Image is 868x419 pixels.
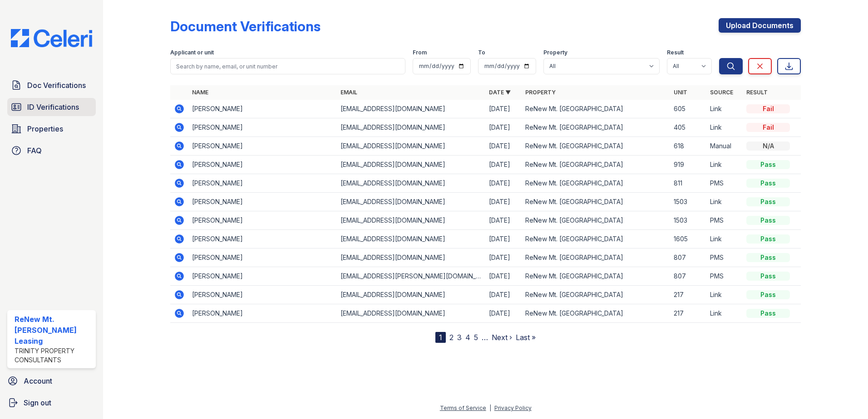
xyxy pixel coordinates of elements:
[670,304,706,323] td: 217
[170,58,405,74] input: Search by name, email, or unit number
[746,123,790,132] div: Fail
[4,372,99,390] a: Account
[670,211,706,230] td: 1503
[746,89,768,96] a: Result
[337,211,485,230] td: [EMAIL_ADDRESS][DOMAIN_NAME]
[485,100,522,118] td: [DATE]
[670,230,706,248] td: 1605
[337,156,485,174] td: [EMAIL_ADDRESS][DOMAIN_NAME]
[746,216,790,225] div: Pass
[746,234,790,244] div: Pass
[7,120,96,138] a: Properties
[192,89,208,96] a: Name
[188,156,337,174] td: [PERSON_NAME]
[188,230,337,248] td: [PERSON_NAME]
[485,174,522,193] td: [DATE]
[188,211,337,230] td: [PERSON_NAME]
[485,286,522,304] td: [DATE]
[485,137,522,156] td: [DATE]
[337,286,485,304] td: [EMAIL_ADDRESS][DOMAIN_NAME]
[670,248,706,267] td: 807
[188,304,337,323] td: [PERSON_NAME]
[670,137,706,156] td: 618
[746,272,790,281] div: Pass
[474,333,478,342] a: 5
[706,156,743,174] td: Link
[746,197,790,206] div: Pass
[15,346,92,365] div: Trinity Property Consultants
[337,230,485,248] td: [EMAIL_ADDRESS][DOMAIN_NAME]
[440,404,486,411] a: Terms of Service
[522,211,670,230] td: ReNew Mt. [GEOGRAPHIC_DATA]
[485,248,522,267] td: [DATE]
[522,230,670,248] td: ReNew Mt. [GEOGRAPHIC_DATA]
[489,404,491,411] div: |
[337,137,485,156] td: [EMAIL_ADDRESS][DOMAIN_NAME]
[188,248,337,267] td: [PERSON_NAME]
[337,248,485,267] td: [EMAIL_ADDRESS][DOMAIN_NAME]
[706,286,743,304] td: Link
[706,174,743,193] td: PMS
[7,141,96,160] a: FAQ
[746,290,790,299] div: Pass
[522,304,670,323] td: ReNew Mt. [GEOGRAPHIC_DATA]
[670,156,706,174] td: 919
[543,49,567,56] label: Property
[670,100,706,118] td: 605
[24,375,52,386] span: Account
[706,118,743,137] td: Link
[706,193,743,211] td: Link
[27,102,79,112] span: ID Verifications
[719,18,801,33] a: Upload Documents
[485,118,522,137] td: [DATE]
[667,49,684,56] label: Result
[706,267,743,286] td: PMS
[522,286,670,304] td: ReNew Mt. [GEOGRAPHIC_DATA]
[674,89,687,96] a: Unit
[706,248,743,267] td: PMS
[337,267,485,286] td: [EMAIL_ADDRESS][PERSON_NAME][DOMAIN_NAME]
[706,304,743,323] td: Link
[670,193,706,211] td: 1503
[337,304,485,323] td: [EMAIL_ADDRESS][DOMAIN_NAME]
[522,248,670,267] td: ReNew Mt. [GEOGRAPHIC_DATA]
[457,333,462,342] a: 3
[522,100,670,118] td: ReNew Mt. [GEOGRAPHIC_DATA]
[485,156,522,174] td: [DATE]
[494,404,532,411] a: Privacy Policy
[710,89,733,96] a: Source
[337,174,485,193] td: [EMAIL_ADDRESS][DOMAIN_NAME]
[482,332,488,343] span: …
[478,49,485,56] label: To
[746,253,790,262] div: Pass
[27,80,86,91] span: Doc Verifications
[449,333,454,342] a: 2
[7,98,96,116] a: ID Verifications
[188,118,337,137] td: [PERSON_NAME]
[522,174,670,193] td: ReNew Mt. [GEOGRAPHIC_DATA]
[485,304,522,323] td: [DATE]
[4,394,99,412] button: Sign out
[522,267,670,286] td: ReNew Mt. [GEOGRAPHIC_DATA]
[525,89,556,96] a: Property
[670,286,706,304] td: 217
[492,333,512,342] a: Next ›
[27,123,63,134] span: Properties
[27,145,42,156] span: FAQ
[413,49,427,56] label: From
[188,193,337,211] td: [PERSON_NAME]
[188,137,337,156] td: [PERSON_NAME]
[188,100,337,118] td: [PERSON_NAME]
[7,76,96,94] a: Doc Verifications
[489,89,511,96] a: Date ▼
[337,193,485,211] td: [EMAIL_ADDRESS][DOMAIN_NAME]
[670,118,706,137] td: 405
[706,230,743,248] td: Link
[746,141,790,151] div: N/A
[337,100,485,118] td: [EMAIL_ADDRESS][DOMAIN_NAME]
[188,286,337,304] td: [PERSON_NAME]
[485,267,522,286] td: [DATE]
[485,230,522,248] td: [DATE]
[170,18,321,34] div: Document Verifications
[746,160,790,169] div: Pass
